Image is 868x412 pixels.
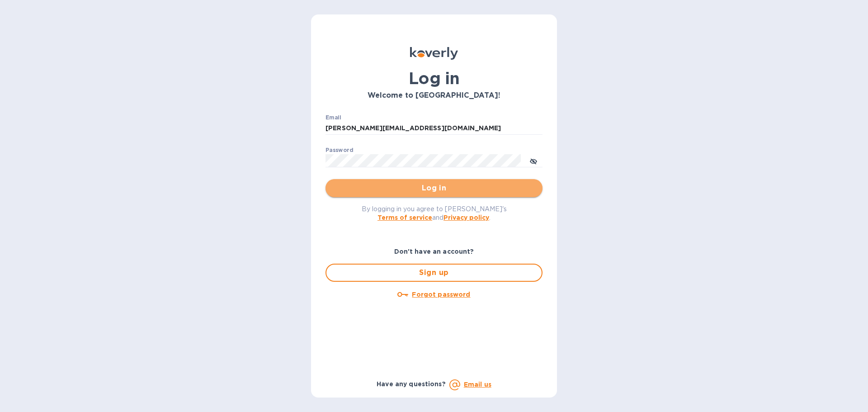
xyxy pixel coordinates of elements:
img: Koverly [410,47,458,60]
input: Enter email address [325,122,542,135]
u: Forgot password [412,291,470,298]
a: Privacy policy [443,214,489,221]
label: Password [325,147,353,153]
button: toggle password visibility [524,152,542,170]
label: Email [325,115,341,120]
span: Log in [333,183,535,194]
b: Don't have an account? [394,248,474,255]
span: By logging in you agree to [PERSON_NAME]'s and . [362,205,507,221]
h1: Log in [325,69,542,88]
a: Email us [464,381,491,388]
button: Log in [325,179,542,197]
h3: Welcome to [GEOGRAPHIC_DATA]! [325,91,542,100]
a: Terms of service [377,214,432,221]
span: Sign up [334,267,534,278]
b: Have any questions? [377,380,446,388]
button: Sign up [325,264,542,282]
